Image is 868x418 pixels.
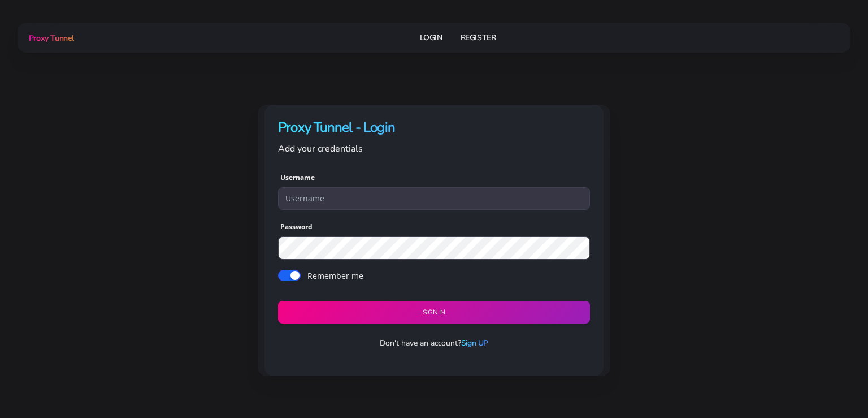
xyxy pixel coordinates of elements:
[803,353,854,404] iframe: Webchat Widget
[420,27,442,48] a: Login
[278,141,590,156] p: Add your credentials
[27,29,74,47] a: Proxy Tunnel
[461,27,496,48] a: Register
[269,337,599,349] p: Don't have an account?
[307,270,363,282] label: Remember me
[280,222,313,232] label: Password
[280,173,315,183] label: Username
[278,301,590,324] button: Sign in
[278,187,590,210] input: Username
[278,118,590,137] h4: Proxy Tunnel - Login
[29,33,74,44] span: Proxy Tunnel
[461,338,488,348] a: Sign UP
